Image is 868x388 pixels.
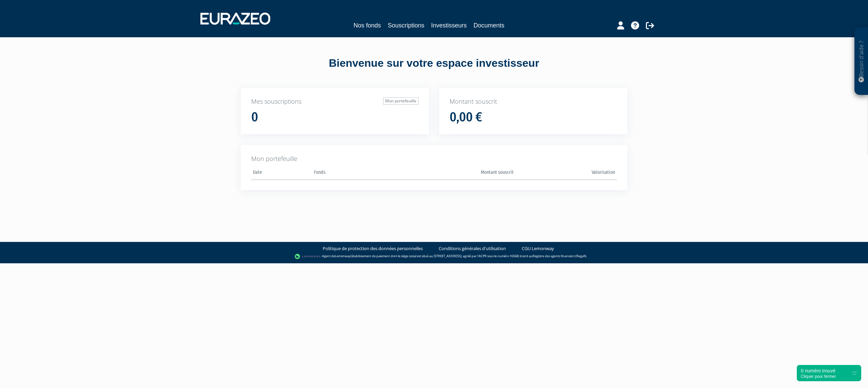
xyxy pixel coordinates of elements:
[414,167,515,180] th: Montant souscrit
[312,167,414,180] th: Fonds
[857,31,865,92] p: Besoin d'aide ?
[353,21,381,30] a: Nos fonds
[450,97,617,106] p: Montant souscrit
[515,167,617,180] th: Valorisation
[251,97,418,106] p: Mes souscriptions
[533,254,586,259] a: Registre des agents financiers (Regafi)
[7,253,861,260] div: - Agent de (établissement de paiement dont le siège social est situé au [STREET_ADDRESS], agréé p...
[383,97,418,105] a: Mon portefeuille
[522,245,554,252] a: CGU Lemonway
[200,13,270,25] img: 1732889491-logotype_eurazeo_blanc_rvb.png
[431,21,467,30] a: Investisseurs
[450,110,482,124] h1: 0,00 €
[439,245,506,252] a: Conditions générales d'utilisation
[474,21,505,30] a: Documents
[295,253,321,260] img: logo-lemonway.png
[323,245,423,252] a: Politique de protection des données personnelles
[388,21,424,30] a: Souscriptions
[225,56,643,71] div: Bienvenue sur votre espace investisseur
[335,254,351,259] a: Lemonway
[251,155,617,163] p: Mon portefeuille
[251,110,258,124] h1: 0
[251,167,312,180] th: Date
